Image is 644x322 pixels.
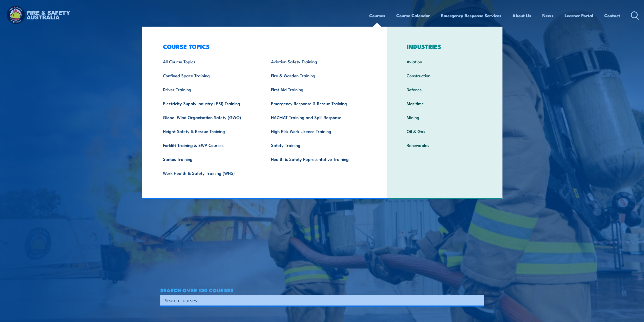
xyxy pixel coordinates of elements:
[160,287,484,293] h4: SEARCH OVER 120 COURSES
[263,110,371,124] a: HAZMAT Training and Spill Response
[565,9,593,22] a: Learner Portal
[263,54,371,68] a: Aviation Safety Training
[155,110,263,124] a: Global Wind Organisation Safety (GWO)
[263,138,371,152] a: Safety Training
[166,297,474,304] form: Search form
[155,138,263,152] a: Forklift Training & EWP Courses
[263,152,371,166] a: Health & Safety Representative Training
[263,96,371,110] a: Emergency Response & Rescue Training
[155,54,263,68] a: All Course Topics
[399,124,491,138] a: Oil & Gas
[475,297,482,304] button: Search magnifier button
[396,9,430,22] a: Course Calendar
[263,68,371,82] a: Fire & Warden Training
[512,9,531,22] a: About Us
[399,54,491,68] a: Aviation
[155,152,263,166] a: Santos Training
[263,124,371,138] a: High Risk Work Licence Training
[399,110,491,124] a: Mining
[441,9,501,22] a: Emergency Response Services
[399,96,491,110] a: Maritime
[155,68,263,82] a: Confined Space Training
[542,9,553,22] a: News
[399,68,491,82] a: Construction
[399,82,491,96] a: Defence
[155,166,263,180] a: Work Health & Safety Training (WHS)
[369,9,385,22] a: Courses
[165,296,473,304] input: Search input
[155,43,371,50] h3: COURSE TOPICS
[155,82,263,96] a: Driver Training
[155,124,263,138] a: Height Safety & Rescue Training
[604,9,620,22] a: Contact
[263,82,371,96] a: First Aid Training
[399,138,491,152] a: Renewables
[155,96,263,110] a: Electricity Supply Industry (ESI) Training
[399,43,491,50] h3: INDUSTRIES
